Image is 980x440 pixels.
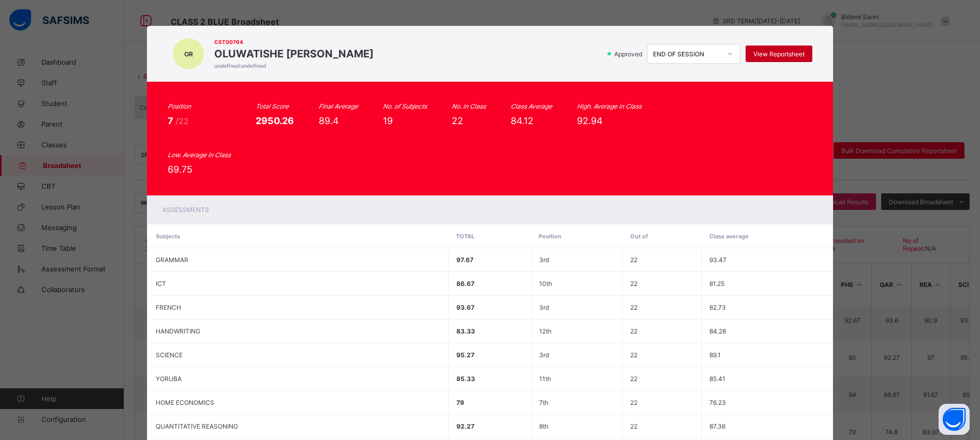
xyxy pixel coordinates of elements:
[577,102,642,110] i: High. Average in Class
[539,304,549,311] span: 3rd
[709,422,725,430] span: 87.36
[456,256,473,264] span: 97.67
[539,280,552,287] span: 10th
[456,399,464,406] span: 79
[709,233,749,240] span: Class average
[456,233,474,240] span: Total
[539,233,561,240] span: Position
[168,164,192,175] span: 69.75
[214,63,374,69] span: undefined undefined
[539,351,549,359] span: 3rd
[456,327,475,335] span: 83.33
[709,327,726,335] span: 84.28
[630,280,637,287] span: 22
[630,399,637,406] span: 22
[613,50,645,58] span: Approved
[630,304,637,311] span: 22
[630,233,648,240] span: Out of
[256,115,294,126] span: 2950.26
[456,422,474,430] span: 92.27
[709,399,726,406] span: 76.23
[539,256,549,264] span: 3rd
[214,48,374,60] span: OLUWATISHE [PERSON_NAME]
[168,115,175,126] span: 7
[709,351,721,359] span: 89.1
[653,50,721,58] div: END OF SESSION
[156,351,183,359] span: SCIENCE
[539,422,548,430] span: 8th
[709,304,726,311] span: 82.73
[511,115,533,126] span: 84.12
[456,351,474,359] span: 95.27
[511,102,552,110] i: Class Average
[577,115,603,126] span: 92.94
[456,304,474,311] span: 93.67
[630,375,637,383] span: 22
[319,115,339,126] span: 89.4
[156,256,188,264] span: GRAMMAR
[630,256,637,264] span: 22
[184,50,193,58] span: OR
[383,115,393,126] span: 19
[156,304,181,311] span: FRENCH
[319,102,358,110] i: Final Average
[709,280,724,287] span: 81.25
[156,233,180,240] span: Subjects
[539,327,552,335] span: 12th
[539,375,551,383] span: 11th
[939,404,970,435] button: Open asap
[709,375,725,383] span: 85.41
[156,327,200,335] span: HANDWRITING
[383,102,427,110] i: No. of Subjects
[630,422,637,430] span: 22
[456,280,474,287] span: 86.67
[162,206,209,214] span: Assessments
[175,116,189,126] span: /22
[753,50,805,58] span: View Reportsheet
[156,399,214,406] span: HOME ECONOMICS
[156,422,238,430] span: QUANTITATIVE REASONING
[156,280,166,287] span: ICT
[630,327,637,335] span: 22
[539,399,548,406] span: 7th
[709,256,726,264] span: 93.47
[630,351,637,359] span: 22
[214,39,374,45] span: CST00764
[256,102,289,110] i: Total Score
[168,151,231,159] i: Low. Average in Class
[156,375,182,383] span: YORUBA
[456,375,475,383] span: 85.33
[452,115,463,126] span: 22
[452,102,486,110] i: No. in Class
[168,102,191,110] i: Position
